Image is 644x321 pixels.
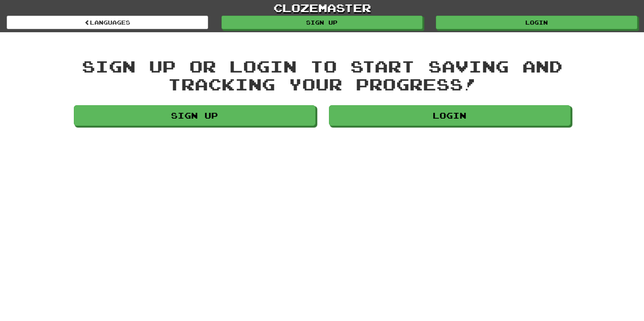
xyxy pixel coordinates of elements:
a: Sign up [74,105,316,126]
a: Login [436,16,637,29]
a: Languages [7,16,208,29]
div: Sign up or login to start saving and tracking your progress! [74,57,571,93]
a: Sign up [222,16,423,29]
a: Login [329,105,571,126]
